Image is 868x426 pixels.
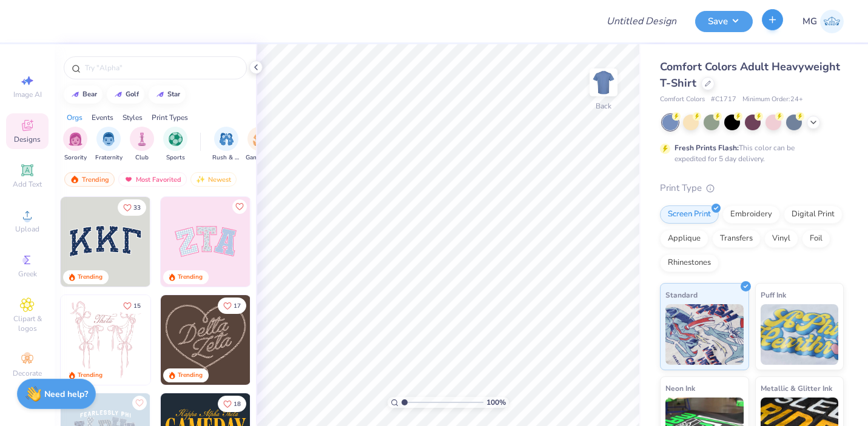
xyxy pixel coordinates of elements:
[118,298,146,314] button: Like
[761,288,786,301] span: Puff Ink
[126,91,139,98] div: golf
[250,295,340,385] img: ead2b24a-117b-4488-9b34-c08fd5176a7b
[95,153,123,162] span: Fraternity
[722,205,780,224] div: Embroidery
[802,10,844,33] a: MG
[253,132,267,146] img: Game Day Image
[711,95,736,105] span: # C1717
[124,175,133,184] img: most_fav.gif
[660,230,708,248] div: Applique
[107,85,144,104] button: golf
[67,112,82,123] div: Orgs
[64,85,103,104] button: bear
[133,205,141,211] span: 33
[784,205,843,224] div: Digital Print
[665,288,698,301] span: Standard
[123,112,143,123] div: Styles
[246,127,274,162] div: filter for Game Day
[64,172,115,187] div: Trending
[178,273,203,282] div: Trending
[665,304,744,365] img: Standard
[61,197,150,287] img: 3b9aba4f-e317-4aa7-a679-c95a879539bd
[113,91,123,98] img: trend_line.gif
[234,401,241,407] span: 18
[84,62,239,74] input: Try "Alpha"
[246,153,274,162] span: Game Day
[232,199,247,214] button: Like
[82,91,97,98] div: bear
[13,90,42,99] span: Image AI
[169,132,183,146] img: Sports Image
[246,127,274,162] button: filter button
[167,91,180,98] div: star
[742,95,803,105] span: Minimum Order: 24 +
[15,224,39,234] span: Upload
[18,269,37,279] span: Greek
[597,9,686,33] input: Untitled Design
[196,175,206,184] img: Newest.gif
[761,304,839,365] img: Puff Ink
[92,112,113,123] div: Events
[95,127,123,162] button: filter button
[161,197,251,287] img: 9980f5e8-e6a1-4b4a-8839-2b0e9349023c
[63,127,87,162] div: filter for Sorority
[802,15,817,28] span: MG
[802,230,830,248] div: Foil
[190,172,237,187] div: Newest
[130,127,154,162] button: filter button
[135,153,149,162] span: Club
[178,371,203,380] div: Trending
[13,368,42,378] span: Decorate
[13,179,42,189] span: Add Text
[166,153,185,162] span: Sports
[660,181,844,195] div: Print Type
[155,91,165,98] img: trend_line.gif
[61,295,150,385] img: 83dda5b0-2158-48ca-832c-f6b4ef4c4536
[163,127,187,162] div: filter for Sports
[69,132,82,146] img: Sorority Image
[220,132,234,146] img: Rush & Bid Image
[596,101,611,111] div: Back
[6,314,49,333] span: Clipart & logos
[665,382,695,394] span: Neon Ink
[95,127,123,162] div: filter for Fraternity
[591,70,616,95] img: Back
[63,127,87,162] button: filter button
[212,153,240,162] span: Rush & Bid
[70,175,79,184] img: trending.gif
[212,127,240,162] div: filter for Rush & Bid
[218,396,246,412] button: Like
[212,127,240,162] button: filter button
[78,371,103,380] div: Trending
[132,396,147,410] button: Like
[150,197,240,287] img: edfb13fc-0e43-44eb-bea2-bf7fc0dd67f9
[78,273,103,282] div: Trending
[163,127,187,162] button: filter button
[118,172,187,187] div: Most Favorited
[133,303,141,309] span: 15
[660,254,719,272] div: Rhinestones
[149,85,186,104] button: star
[152,112,188,123] div: Print Types
[234,303,241,309] span: 17
[660,59,840,90] span: Comfort Colors Adult Heavyweight T-Shirt
[130,127,154,162] div: filter for Club
[150,295,240,385] img: d12a98c7-f0f7-4345-bf3a-b9f1b718b86e
[660,95,705,105] span: Comfort Colors
[250,197,340,287] img: 5ee11766-d822-42f5-ad4e-763472bf8dcf
[70,91,80,98] img: trend_line.gif
[712,230,761,248] div: Transfers
[675,143,739,153] strong: Fresh Prints Flash:
[675,142,824,164] div: This color can be expedited for 5 day delivery.
[764,230,798,248] div: Vinyl
[161,295,251,385] img: 12710c6a-dcc0-49ce-8688-7fe8d5f96fe2
[64,153,87,162] span: Sorority
[135,132,149,146] img: Club Image
[660,205,719,224] div: Screen Print
[218,298,246,314] button: Like
[14,135,41,144] span: Designs
[486,397,506,408] span: 100 %
[820,10,844,33] img: Malia Guerra
[761,382,832,394] span: Metallic & Glitter Ink
[102,132,115,146] img: Fraternity Image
